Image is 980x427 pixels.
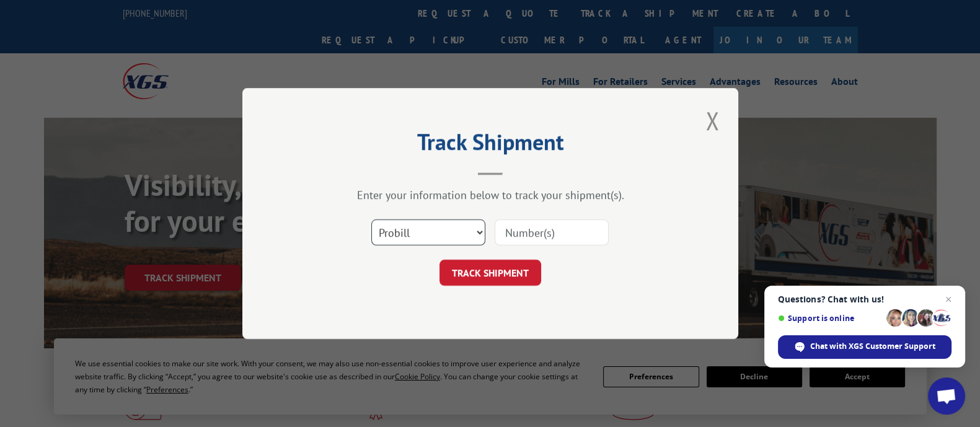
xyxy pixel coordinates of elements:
[928,377,965,415] a: Open chat
[304,188,676,202] div: Enter your information below to track your shipment(s).
[778,294,951,304] span: Questions? Chat with us!
[778,314,882,323] span: Support is online
[778,335,951,359] span: Chat with XGS Customer Support
[439,260,541,286] button: TRACK SHIPMENT
[304,133,676,157] h2: Track Shipment
[495,219,609,245] input: Number(s)
[810,341,935,352] span: Chat with XGS Customer Support
[702,103,723,138] button: Close modal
